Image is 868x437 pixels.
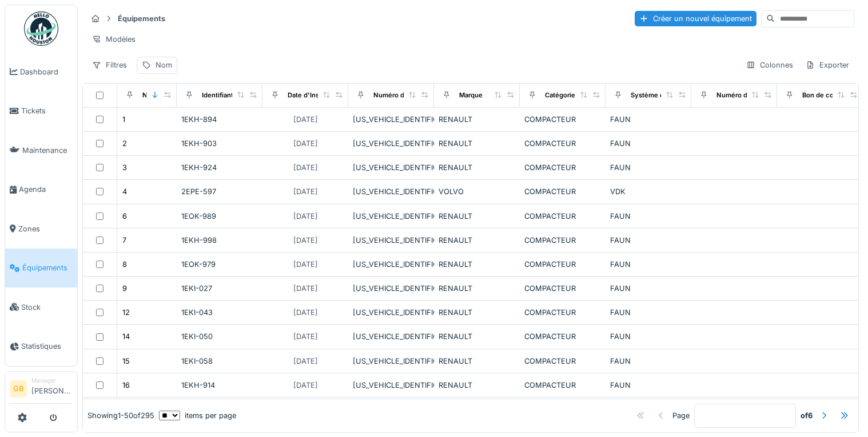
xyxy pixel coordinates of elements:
div: Colonnes [741,57,798,73]
div: Manager [31,376,73,385]
strong: of 6 [801,410,813,421]
div: COMPACTEUR [524,380,601,391]
div: RENAULT [439,114,515,125]
div: 15 [122,356,130,367]
div: Catégories d'équipement [545,90,624,100]
div: 1EKH-903 [181,138,258,149]
div: 1EOK-989 [181,211,258,222]
div: COMPACTEUR [524,331,601,342]
a: Stock [5,288,77,327]
div: [US_VEHICLE_IDENTIFICATION_NUMBER] [353,283,429,294]
div: [DATE] [293,380,318,391]
div: Filtres [87,57,132,73]
span: Dashboard [20,66,73,77]
div: Showing 1 - 50 of 295 [87,410,154,421]
div: Numéro de Série [373,90,426,100]
div: Exporter [801,57,854,73]
div: Nom [156,60,172,70]
div: FAUN [610,283,687,294]
div: Nom [142,90,157,100]
div: COMPACTEUR [524,283,601,294]
span: Stock [21,302,73,313]
div: 2 [122,138,127,149]
div: 1EKH-924 [181,162,258,173]
div: Modèles [87,31,141,48]
div: COMPACTEUR [524,307,601,318]
div: RENAULT [439,356,515,367]
div: COMPACTEUR [524,114,601,125]
div: [US_VEHICLE_IDENTIFICATION_NUMBER] [353,138,429,149]
li: [PERSON_NAME] [31,376,73,401]
div: Page [672,410,690,421]
div: FAUN [610,259,687,270]
div: [US_VEHICLE_IDENTIFICATION_NUMBER] [353,331,429,342]
div: FAUN [610,114,687,125]
div: COMPACTEUR [524,259,601,270]
span: Zones [18,223,73,234]
div: 7 [122,235,126,246]
div: [US_VEHICLE_IDENTIFICATION_NUMBER] [353,380,429,391]
div: VOLVO [439,186,515,197]
div: 4 [122,186,127,197]
div: [US_VEHICLE_IDENTIFICATION_NUMBER] [353,114,429,125]
div: RENAULT [439,283,515,294]
span: Maintenance [22,145,73,156]
div: [DATE] [293,162,318,173]
div: VDK [610,186,687,197]
div: [DATE] [293,211,318,222]
div: 1EKI-043 [181,307,258,318]
div: [DATE] [293,331,318,342]
strong: Équipements [113,13,170,24]
div: [US_VEHICLE_IDENTIFICATION_NUMBER] [353,235,429,246]
div: 1 [122,114,125,125]
div: [DATE] [293,138,318,149]
div: RENAULT [439,259,515,270]
img: Badge_color-CXgf-gQk.svg [24,11,58,46]
span: Équipements [22,262,73,273]
div: 1EOK-979 [181,259,258,270]
div: Identifiant interne [202,90,257,100]
div: [DATE] [293,114,318,125]
div: RENAULT [439,211,515,222]
div: 1EKI-050 [181,331,258,342]
div: FAUN [610,356,687,367]
div: Créer un nouvel équipement [635,11,756,26]
div: Numéro du cahier des charges [716,90,813,100]
div: COMPACTEUR [524,235,601,246]
a: Zones [5,209,77,249]
div: RENAULT [439,380,515,391]
div: [US_VEHICLE_IDENTIFICATION_NUMBER] [353,307,429,318]
div: [DATE] [293,307,318,318]
div: [DATE] [293,186,318,197]
div: COMPACTEUR [524,138,601,149]
div: 1EKH-894 [181,114,258,125]
div: COMPACTEUR [524,162,601,173]
div: FAUN [610,235,687,246]
div: FAUN [610,307,687,318]
li: GB [10,380,27,397]
a: Tickets [5,92,77,131]
div: RENAULT [439,138,515,149]
div: [DATE] [293,356,318,367]
div: [US_VEHICLE_IDENTIFICATION_NUMBER] [353,211,429,222]
div: 8 [122,259,127,270]
div: 2EPE-597 [181,186,258,197]
div: 12 [122,307,130,318]
div: 1EKH-914 [181,380,258,391]
div: FAUN [610,162,687,173]
span: Agenda [19,184,73,195]
div: 3 [122,162,127,173]
div: RENAULT [439,307,515,318]
a: Dashboard [5,52,77,92]
div: items per page [159,410,236,421]
a: Maintenance [5,131,77,170]
div: 1EKH-998 [181,235,258,246]
div: [DATE] [293,259,318,270]
div: Système de compactage [631,90,708,100]
div: [US_VEHICLE_IDENTIFICATION_NUMBER] [353,259,429,270]
div: 6 [122,211,127,222]
a: GB Manager[PERSON_NAME] [10,376,73,404]
div: [US_VEHICLE_IDENTIFICATION_NUMBER] [353,162,429,173]
div: 1EKI-027 [181,283,258,294]
div: 1EKI-058 [181,356,258,367]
